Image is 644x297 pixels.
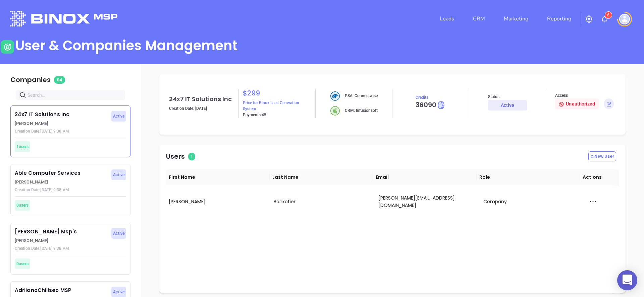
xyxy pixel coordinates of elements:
[588,151,616,161] button: New User
[15,287,108,294] p: AdriianoChiliseo MSP
[470,12,488,25] a: CRM
[28,91,116,99] input: Search…
[15,187,108,193] p: Creation Date: [DATE] 9:38 AM
[330,106,378,116] p: CRM: Infusionsoft
[169,105,207,112] p: Creation Date: [DATE]
[15,245,108,251] p: Creation Date: [DATE] 9:38 AM
[580,169,613,185] th: Actions
[555,92,568,98] p: Access
[416,94,428,100] p: Credits
[488,94,499,100] p: Status
[15,128,108,134] p: Creation Date: [DATE] 9:38 AM
[243,112,266,118] p: Payments: 45
[113,288,124,296] span: Active
[243,100,311,112] p: Price for Binox Lead Generation System
[378,195,455,209] span: [PERSON_NAME][EMAIL_ADDRESS][DOMAIN_NAME]
[16,143,29,150] span: 1 users
[54,76,65,84] span: 94
[113,113,124,120] span: Active
[15,38,237,54] div: User & Companies Management
[600,15,608,23] img: iconNotification
[243,89,311,97] h5: $ 299
[166,151,195,161] p: Users
[483,198,507,205] span: Company
[15,169,108,177] p: Able Computer Services
[1,40,14,54] img: user
[15,179,108,185] p: [PERSON_NAME]
[10,11,117,26] img: logo
[15,228,108,236] p: [PERSON_NAME] Msp's
[169,198,206,205] span: [PERSON_NAME]
[16,260,29,268] span: 0 users
[619,14,630,24] img: user
[166,169,270,185] th: First Name
[270,169,373,185] th: Last Name
[16,202,29,209] span: 0 users
[437,12,457,25] a: Leads
[544,12,574,25] a: Reporting
[113,230,124,237] span: Active
[15,120,108,127] p: [PERSON_NAME]
[330,106,340,116] img: crm
[416,100,446,110] h5: 36090
[113,171,124,178] span: Active
[373,169,477,185] th: Email
[15,111,108,119] p: 24x7 IT Solutions Inc
[10,75,130,85] p: Companies
[501,12,531,25] a: Marketing
[585,15,593,23] img: iconSetting
[330,91,378,101] p: PSA: Connectwise
[330,91,340,101] img: crm
[605,12,612,18] sup: 6
[607,13,609,17] span: 6
[15,237,108,244] p: [PERSON_NAME]
[188,153,195,160] span: 1
[558,101,595,106] span: Unauthorized
[477,169,580,185] th: Role
[169,95,232,103] h5: 24x7 IT Solutions Inc
[274,198,296,205] span: Bankofier
[501,100,515,110] div: Active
